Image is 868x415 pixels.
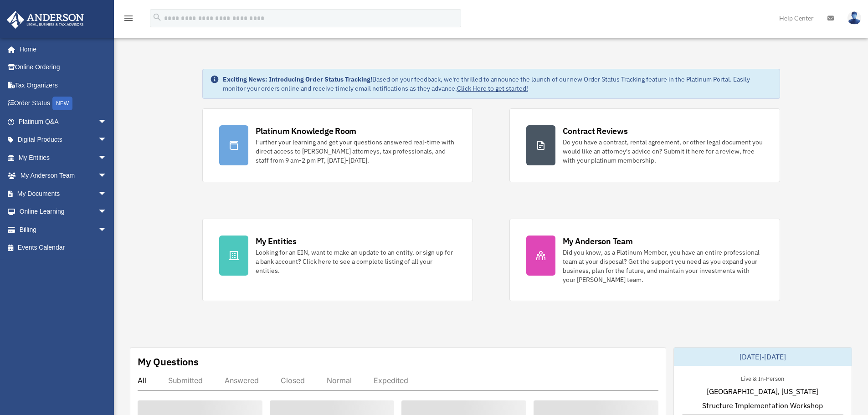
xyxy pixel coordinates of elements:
a: Order StatusNEW [6,94,121,113]
div: Answered [225,376,259,385]
span: arrow_drop_down [98,113,116,131]
img: Anderson Advisors Platinum Portal [4,11,87,29]
div: Expedited [374,376,408,385]
div: My Anderson Team [563,236,633,247]
div: NEW [52,97,72,110]
div: Further your learning and get your questions answered real-time with direct access to [PERSON_NAM... [256,138,456,165]
a: Tax Organizers [6,76,121,94]
span: arrow_drop_down [98,184,116,203]
span: [GEOGRAPHIC_DATA], [US_STATE] [707,386,818,397]
a: Contract Reviews Do you have a contract, rental agreement, or other legal document you would like... [509,108,780,182]
div: Submitted [168,376,203,385]
div: Normal [327,376,352,385]
strong: Exciting News: Introducing Order Status Tracking! [223,75,372,83]
span: Structure Implementation Workshop [702,400,823,411]
a: My Documentsarrow_drop_down [6,184,121,203]
span: arrow_drop_down [98,220,116,239]
div: My Questions [138,355,199,369]
div: Platinum Knowledge Room [256,125,357,137]
div: Looking for an EIN, want to make an update to an entity, or sign up for a bank account? Click her... [256,248,456,275]
div: Closed [281,376,305,385]
a: Digital Productsarrow_drop_down [6,131,121,149]
div: Contract Reviews [563,125,628,137]
img: User Pic [847,11,861,25]
a: Platinum Q&Aarrow_drop_down [6,113,121,131]
a: My Entities Looking for an EIN, want to make an update to an entity, or sign up for a bank accoun... [202,219,473,301]
div: Based on your feedback, we're thrilled to announce the launch of our new Order Status Tracking fe... [223,75,772,93]
a: Events Calendar [6,239,121,257]
i: menu [123,13,134,24]
a: Online Ordering [6,58,121,77]
a: My Anderson Team Did you know, as a Platinum Member, you have an entire professional team at your... [509,219,780,301]
div: Live & In-Person [734,373,791,383]
i: search [152,12,162,22]
span: arrow_drop_down [98,149,116,167]
a: Online Learningarrow_drop_down [6,203,121,221]
div: All [138,376,146,385]
div: Did you know, as a Platinum Member, you have an entire professional team at your disposal? Get th... [563,248,763,284]
span: arrow_drop_down [98,131,116,149]
span: arrow_drop_down [98,203,116,221]
a: Click Here to get started! [457,84,528,92]
a: menu [123,16,134,24]
a: My Entitiesarrow_drop_down [6,149,121,167]
div: [DATE]-[DATE] [674,348,852,366]
a: Platinum Knowledge Room Further your learning and get your questions answered real-time with dire... [202,108,473,182]
a: My Anderson Teamarrow_drop_down [6,167,121,185]
a: Billingarrow_drop_down [6,220,121,239]
div: Do you have a contract, rental agreement, or other legal document you would like an attorney's ad... [563,138,763,165]
a: Home [6,40,116,58]
span: arrow_drop_down [98,167,116,185]
div: My Entities [256,236,297,247]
